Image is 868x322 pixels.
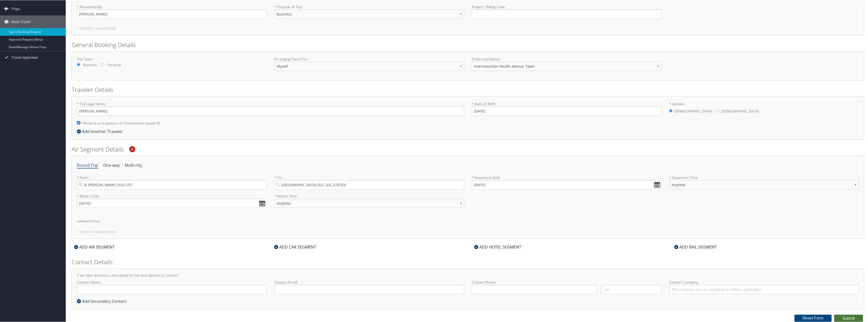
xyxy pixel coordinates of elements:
[675,106,712,116] label: [DEMOGRAPHIC_DATA]
[669,180,859,189] select: * Departure Time
[77,193,267,198] label: * Return Date
[77,219,859,222] h6: Additional Options:
[274,285,464,294] input: Contact Email:
[669,285,859,294] input: Contact Company
[77,161,98,170] li: Round Trip
[77,175,267,189] label: * From:
[77,279,267,294] label: Contact Name:
[669,279,859,294] label: Contact Company
[472,106,662,116] input: * Date of Birth:
[472,9,662,18] input: Project / Billing Code:
[794,314,832,321] button: Reset Form
[72,40,864,49] h2: General Booking Details
[274,9,464,18] select: * Purpose of Trip:
[11,2,20,15] span: Trips
[672,244,719,250] div: ADD RAIL SEGMENT
[77,4,267,18] label: * Requested By :
[11,51,38,64] span: Travel Approval
[83,62,97,67] label: Business
[716,109,719,112] input: * Gender:[DEMOGRAPHIC_DATA][DEMOGRAPHIC_DATA]
[77,9,267,18] input: * Requested By:
[472,180,662,189] input: MM/DD/YYYY
[77,273,859,277] h4: If we have questions, who would be the best person to contact?
[272,244,319,250] div: ADD CAR SEGMENT
[125,161,142,170] li: Multi-city
[721,106,759,116] label: [DEMOGRAPHIC_DATA]
[472,4,662,18] label: Project / Billing Code :
[103,161,120,170] li: One-way
[72,257,864,266] h2: Contact Details:
[472,101,662,116] label: * Date of Birth:
[77,285,267,294] input: Contact Name:
[77,101,464,116] label: * Full Legal Name
[77,180,267,189] input: City or Airport Code
[77,121,80,124] input: * Name is as it appears on Government issued ID.
[274,279,464,294] label: Contact Email:
[11,15,31,28] span: Book Travel
[472,279,662,285] label: Contact Phone
[77,298,129,304] div: Add Secondary Contact
[472,175,662,180] label: * Departure Date
[274,175,464,189] label: * To:
[274,193,464,198] label: * Return Time
[274,56,464,61] label: Arranging Travel For:
[77,106,464,116] input: * Full Legal Name
[77,26,859,30] h5: * Denotes required field
[107,62,121,67] label: Personal
[274,4,464,23] label: * Purpose of Trip :
[669,109,672,112] input: * Gender:[DEMOGRAPHIC_DATA][DEMOGRAPHIC_DATA]
[834,314,863,322] button: Submit
[472,244,524,250] div: ADD HOTEL SEGMENT
[72,85,864,94] h2: Traveler Details
[77,128,125,134] div: Add Another Traveler
[669,101,859,116] label: * Gender:
[77,56,267,61] label: Trip Type:
[77,230,859,233] h5: * Denotes required field
[72,244,117,250] div: ADD AIR SEGMENT
[274,180,464,189] input: City or Airport Code
[77,198,267,208] input: MM/DD/YYYY
[472,56,662,61] label: Preferred Advisor
[72,145,864,153] h2: Air Segment Details
[77,118,161,127] label: * Name is as it appears on Government issued ID.
[669,175,859,193] label: * Departure Time
[601,285,661,294] input: .ext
